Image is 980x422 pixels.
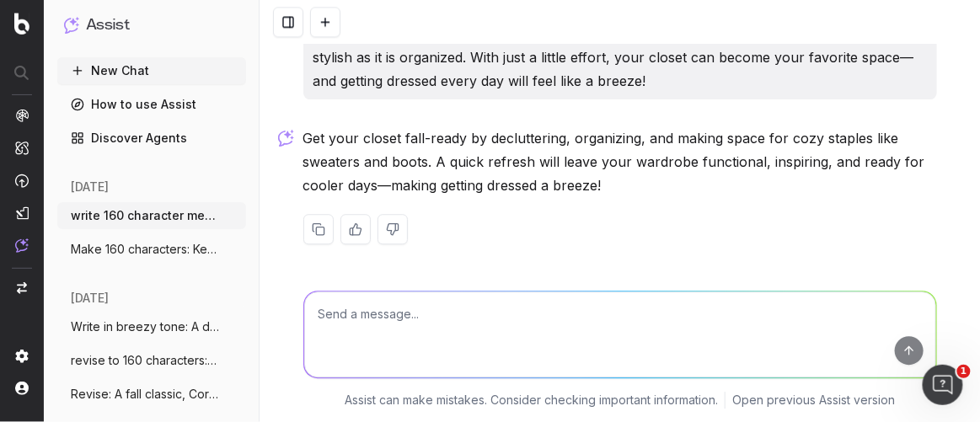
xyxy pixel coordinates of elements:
[15,382,29,395] img: My account
[57,236,246,263] button: Make 160 characters: Keep your hair look
[15,350,29,363] img: Setting
[957,365,971,378] span: 1
[278,130,294,147] img: Botify assist logo
[71,241,219,258] span: Make 160 characters: Keep your hair look
[71,318,219,335] span: Write in breezy tone: A dedicated readin
[64,17,79,33] img: Assist
[57,57,246,84] button: New Chat
[15,174,29,188] img: Activation
[57,91,246,118] a: How to use Assist
[923,365,963,405] iframe: Intercom live chat
[86,13,130,37] h1: Assist
[732,392,895,409] a: Open previous Assist version
[71,386,219,403] span: Revise: A fall classic, Corduroy pants a
[15,206,29,220] img: Studio
[64,13,239,37] button: Assist
[57,313,246,340] button: Write in breezy tone: A dedicated readin
[15,238,29,253] img: Assist
[15,141,29,155] img: Intelligence
[15,109,29,122] img: Analytics
[14,13,29,35] img: Botify logo
[71,290,109,307] span: [DATE]
[57,347,246,374] button: revise to 160 characters: Create the per
[303,126,937,197] p: Get your closet fall-ready by decluttering, organizing, and making space for cozy staples like sw...
[57,202,246,229] button: write 160 character meta description and
[71,352,219,369] span: revise to 160 characters: Create the per
[57,381,246,408] button: Revise: A fall classic, Corduroy pants a
[71,179,109,195] span: [DATE]
[17,282,27,294] img: Switch project
[345,392,718,409] p: Assist can make mistakes. Consider checking important information.
[57,125,246,152] a: Discover Agents
[71,207,219,224] span: write 160 character meta description and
